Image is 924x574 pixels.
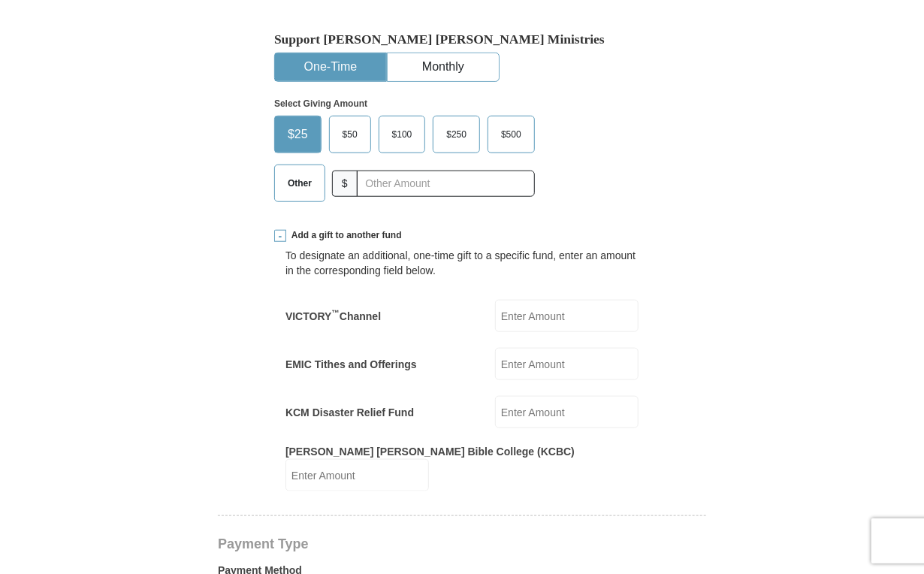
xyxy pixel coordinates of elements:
[335,123,365,146] span: $50
[285,405,414,420] label: KCM Disaster Relief Fund
[285,357,417,372] label: EMIC Tithes and Offerings
[275,53,386,81] button: One-Time
[285,248,639,278] div: To designate an additional, one-time gift to a specific fund, enter an amount in the correspondin...
[218,538,706,550] h4: Payment Type
[495,300,639,332] input: Enter Amount
[439,123,474,146] span: $250
[388,53,499,81] button: Monthly
[274,32,650,47] h5: Support [PERSON_NAME] [PERSON_NAME] Ministries
[285,459,429,491] input: Enter Amount
[495,348,639,380] input: Enter Amount
[494,123,529,146] span: $500
[274,98,367,109] strong: Select Giving Amount
[357,171,535,197] input: Other Amount
[331,308,340,317] sup: ™
[286,229,402,242] span: Add a gift to another fund
[495,396,639,428] input: Enter Amount
[385,123,420,146] span: $100
[285,444,575,459] label: [PERSON_NAME] [PERSON_NAME] Bible College (KCBC)
[280,123,316,146] span: $25
[280,172,319,195] span: Other
[285,309,381,324] label: VICTORY Channel
[332,171,358,197] span: $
